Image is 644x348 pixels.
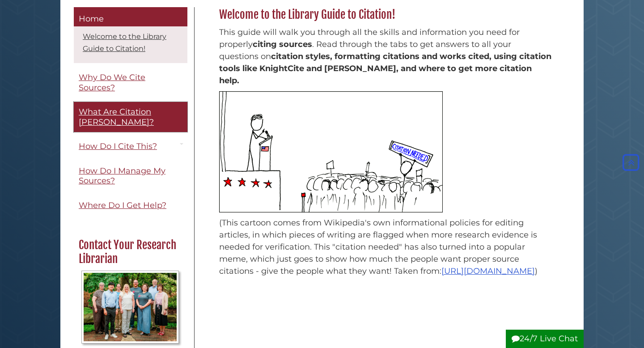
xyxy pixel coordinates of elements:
a: Where Do I Get Help? [74,195,187,216]
strong: citation styles, formatting citations and works cited, using citation tools like KnightCite and [... [219,51,551,85]
span: How Do I Manage My Sources? [79,166,165,186]
a: Back to Top [620,158,642,168]
strong: citing sources [253,39,312,49]
a: How Do I Manage My Sources? [74,161,187,191]
a: What Are Citation [PERSON_NAME]? [74,102,187,132]
img: Profile Photo [81,271,179,344]
h2: Contact Your Research Librarian [74,238,186,266]
span: This guide will walk you through all the skills and information you need for properly . Read thro... [219,27,551,85]
img: Stick figure cartoon of politician speaking to crowd, person holding sign that reads "citation ne... [219,91,443,212]
span: Why Do We Cite Sources? [79,72,145,93]
a: How Do I Cite This? [74,136,187,157]
a: Welcome to the Library Guide to Citation! [83,32,166,53]
span: How Do I Cite This? [79,141,157,151]
a: [URL][DOMAIN_NAME] [441,266,535,276]
p: (This cartoon comes from Wikipedia's own informational policies for editing articles, in which pi... [219,217,552,277]
h2: Welcome to the Library Guide to Citation! [215,8,557,22]
span: What Are Citation [PERSON_NAME]? [79,107,154,127]
button: 24/7 Live Chat [506,330,584,348]
a: Home [74,7,187,27]
span: Where Do I Get Help? [79,200,166,210]
a: Why Do We Cite Sources? [74,68,187,98]
span: Home [79,14,104,24]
